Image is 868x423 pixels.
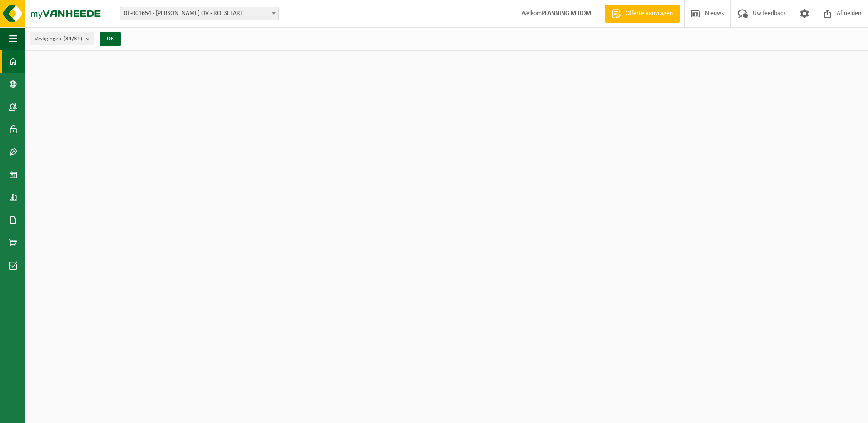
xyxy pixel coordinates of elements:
[120,7,278,20] span: 01-001654 - MIROM ROESELARE OV - ROESELARE
[64,36,82,42] count: (34/34)
[100,32,121,46] button: OK
[30,32,94,45] button: Vestigingen(34/34)
[542,10,591,17] strong: PLANNING MIROM
[120,7,279,20] span: 01-001654 - MIROM ROESELARE OV - ROESELARE
[605,5,680,23] a: Offerte aanvragen
[623,9,675,18] span: Offerte aanvragen
[35,32,82,46] span: Vestigingen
